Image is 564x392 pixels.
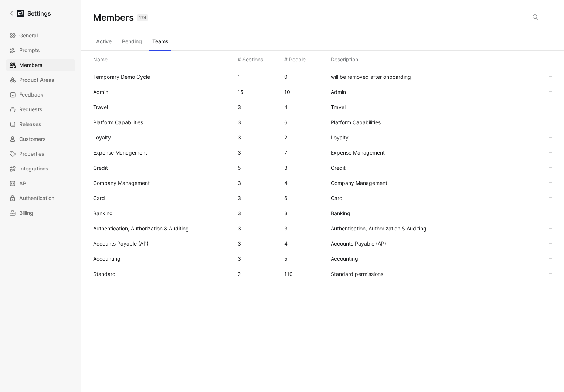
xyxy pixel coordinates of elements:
[284,72,288,81] div: 0
[93,104,108,110] span: Travel
[331,55,358,64] div: Description
[19,31,38,40] span: General
[6,178,75,189] a: API
[6,148,75,160] a: Properties
[331,179,539,187] span: Company Management
[19,179,28,188] span: API
[6,74,75,86] a: Product Areas
[284,148,287,157] div: 7
[93,119,143,125] span: Platform Capabilities
[238,179,241,187] div: 3
[284,254,288,263] div: 5
[87,175,558,190] div: Company Management34Company Management
[238,163,241,172] div: 5
[87,115,558,130] div: Platform Capabilities36Platform Capabilities
[238,224,241,233] div: 3
[331,103,539,112] span: Travel
[93,89,108,95] span: Admin
[331,163,539,172] span: Credit
[87,145,558,160] div: Expense Management37Expense Management
[19,90,43,99] span: Feedback
[238,133,241,142] div: 3
[19,149,44,158] span: Properties
[19,135,46,143] span: Customers
[87,221,558,236] div: Authentication, Authorization & Auditing33Authentication, Authorization & Auditing
[238,72,240,81] div: 1
[6,118,75,130] a: Releases
[238,209,241,218] div: 3
[284,239,288,248] div: 4
[331,254,539,263] span: Accounting
[6,89,75,101] a: Feedback
[87,251,558,266] div: Accounting35Accounting
[6,207,75,219] a: Billing
[284,270,293,278] div: 110
[284,55,306,64] div: # People
[238,103,241,112] div: 3
[19,105,43,114] span: Requests
[284,194,288,203] div: 6
[149,36,171,47] button: Teams
[93,55,108,64] div: Name
[19,194,54,203] span: Authentication
[87,190,558,206] div: Card36Card
[331,209,539,218] span: Banking
[238,118,241,127] div: 3
[87,130,558,145] div: Loyalty32Loyalty
[93,240,149,247] span: Accounts Payable (AP)
[331,133,539,142] span: Loyalty
[238,194,241,203] div: 3
[6,6,54,21] a: Settings
[284,88,290,97] div: 10
[331,88,539,97] span: Admin
[331,194,539,203] span: Card
[93,12,148,24] h1: Members
[6,104,75,115] a: Requests
[331,118,539,127] span: Platform Capabilities
[27,9,51,18] h1: Settings
[19,120,41,129] span: Releases
[284,103,288,112] div: 4
[87,84,558,99] div: Admin1510Admin
[87,206,558,221] div: Banking33Banking
[331,224,539,233] span: Authentication, Authorization & Auditing
[238,270,241,278] div: 2
[6,133,75,145] a: Customers
[238,239,241,248] div: 3
[93,36,115,47] button: Active
[6,192,75,204] a: Authentication
[87,160,558,175] div: Credit53Credit
[238,88,244,97] div: 15
[93,195,105,201] span: Card
[93,210,113,216] span: Banking
[331,270,539,278] span: Standard permissions
[284,209,288,218] div: 3
[19,75,54,84] span: Product Areas
[93,74,150,80] span: Temporary Demo Cycle
[331,239,539,248] span: Accounts Payable (AP)
[284,163,288,172] div: 3
[93,271,116,277] span: Standard
[19,61,43,70] span: Members
[93,149,147,156] span: Expense Management
[87,266,558,281] div: Standard2110Standard permissions
[238,254,241,263] div: 3
[284,179,288,187] div: 4
[238,55,263,64] div: # Sections
[87,69,558,84] div: Temporary Demo Cycle10will be removed after onboarding
[6,30,75,41] a: General
[87,99,558,115] div: Travel34Travel
[331,148,539,157] span: Expense Management
[284,133,287,142] div: 2
[87,236,558,251] div: Accounts Payable (AP)34Accounts Payable (AP)
[93,165,108,171] span: Credit
[19,209,33,217] span: Billing
[6,59,75,71] a: Members
[284,224,288,233] div: 3
[137,14,148,21] div: 174
[238,148,241,157] div: 3
[331,72,539,81] span: will be removed after onboarding
[6,163,75,175] a: Integrations
[19,46,40,55] span: Prompts
[119,36,145,47] button: Pending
